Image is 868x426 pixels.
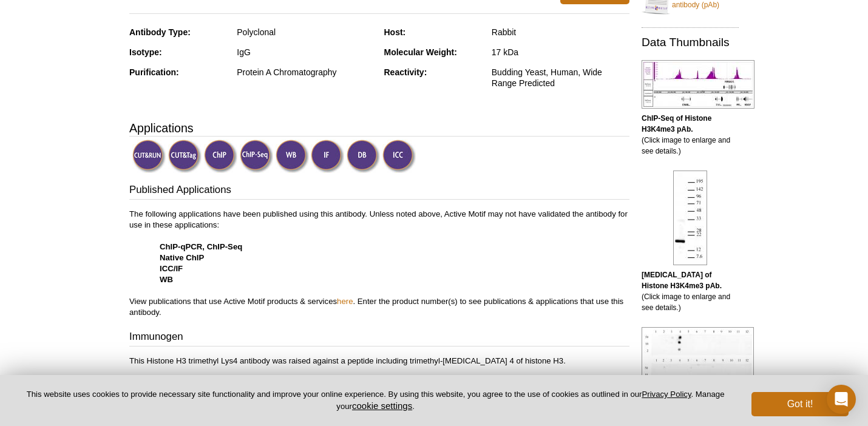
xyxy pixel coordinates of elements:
[237,67,375,78] div: Protein A Chromatography
[129,119,629,137] h3: Applications
[204,140,237,173] img: ChIP Validated
[132,140,166,173] img: CUT&RUN Validated
[751,392,849,416] button: Got it!
[827,385,856,414] div: Open Intercom Messenger
[311,140,344,173] img: Immunofluorescence Validated
[160,242,242,251] strong: ChIP-qPCR, ChIP-Seq
[129,27,191,37] strong: Antibody Type:
[160,253,204,262] strong: Native ChIP
[492,67,629,89] div: Budding Yeast, Human, Wide Range Predicted
[384,27,406,37] strong: Host:
[129,356,629,367] p: This Histone H3 trimethyl Lys4 antibody was raised against a peptide including trimethyl-[MEDICAL...
[642,113,739,157] p: (Click image to enlarge and see details.)
[492,27,629,38] div: Rabbit
[347,140,380,173] img: Dot Blot Validated
[642,114,711,134] b: ChIP-Seq of Histone H3K4me3 pAb.
[673,171,707,265] img: Histone H3K4me3 antibody (pAb) tested by Western blot.
[276,140,309,173] img: Western Blot Validated
[129,183,629,200] h3: Published Applications
[237,47,375,58] div: IgG
[492,47,629,58] div: 17 kDa
[337,297,353,306] a: here
[384,67,427,77] strong: Reactivity:
[642,390,691,399] a: Privacy Policy
[160,264,183,273] strong: ICC/IF
[240,140,273,173] img: ChIP-Seq Validated
[129,67,179,77] strong: Purification:
[642,271,722,290] b: [MEDICAL_DATA] of Histone H3K4me3 pAb.
[382,140,416,173] img: Immunocytochemistry Validated
[129,330,629,347] h3: Immunogen
[129,47,162,57] strong: Isotype:
[384,47,457,57] strong: Molecular Weight:
[237,27,375,38] div: Polyclonal
[642,60,754,109] img: Histone H3K4me3 antibody (pAb) tested by ChIP-Seq.
[642,37,739,48] h2: Data Thumbnails
[352,401,412,411] button: cookie settings
[642,327,754,389] img: Histone H3K4me3 antibody (pAb) tested by dot blot analysis.
[642,269,739,313] p: (Click image to enlarge and see details.)
[160,275,173,284] strong: WB
[19,389,731,412] p: This website uses cookies to provide necessary site functionality and improve your online experie...
[168,140,202,173] img: CUT&Tag Validated
[129,209,629,318] p: The following applications have been published using this antibody. Unless noted above, Active Mo...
